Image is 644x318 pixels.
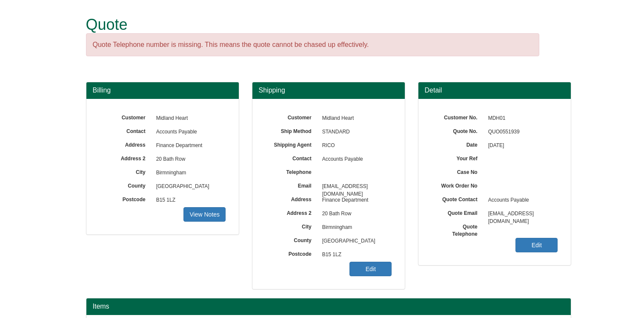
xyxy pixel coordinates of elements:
div: Quote Telephone number is missing. This means the quote cannot be chased up effectively. [86,33,539,57]
label: Quote No. [431,125,484,135]
span: STANDARD [318,125,392,139]
label: Email [265,180,318,190]
label: Shipping Agent [265,139,318,149]
span: 20 Bath Row [152,153,226,166]
label: Ship Method [265,125,318,135]
label: County [265,234,318,244]
a: Edit [349,262,392,276]
span: Midland Heart [152,112,226,125]
span: Finance Department [152,139,226,153]
label: Quote Email [431,207,484,217]
label: Customer No. [431,112,484,121]
span: 20 Bath Row [318,207,392,221]
label: Address 2 [99,153,152,162]
span: Finance Department [318,194,392,207]
label: Contact [99,125,152,135]
h2: Items [93,303,564,310]
label: County [99,180,152,190]
label: Address [99,139,152,149]
label: Date [431,139,484,149]
span: QUO0551939 [484,125,558,139]
span: Birmningham [152,166,226,180]
span: B15 1LZ [318,248,392,262]
label: Case No [431,166,484,176]
span: MDH01 [484,112,558,125]
label: Your Ref [431,153,484,162]
label: City [99,166,152,176]
label: Contact [265,153,318,162]
a: View Notes [183,207,226,222]
h3: Shipping [259,87,398,94]
span: [GEOGRAPHIC_DATA] [318,234,392,248]
span: [EMAIL_ADDRESS][DOMAIN_NAME] [318,180,392,194]
label: Postcode [99,194,152,203]
label: Customer [265,112,318,121]
span: Accounts Payable [484,194,558,207]
span: [DATE] [484,139,558,153]
label: Customer [99,112,152,121]
h1: Quote [86,16,539,33]
span: B15 1LZ [152,194,226,207]
label: Quote Telephone [431,221,484,238]
label: City [265,221,318,231]
span: Accounts Payable [152,125,226,139]
label: Address 2 [265,207,318,217]
label: Quote Contact [431,194,484,203]
h3: Billing [93,87,232,94]
span: RICO [318,139,392,153]
h3: Detail [425,87,564,94]
label: Address [265,194,318,203]
a: Edit [515,238,558,252]
span: Birmningham [318,221,392,234]
label: Telephone [265,166,318,176]
label: Postcode [265,248,318,258]
span: [EMAIL_ADDRESS][DOMAIN_NAME] [484,207,558,221]
span: Midland Heart [318,112,392,125]
label: Work Order No [431,180,484,190]
span: Accounts Payable [318,153,392,166]
span: [GEOGRAPHIC_DATA] [152,180,226,194]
